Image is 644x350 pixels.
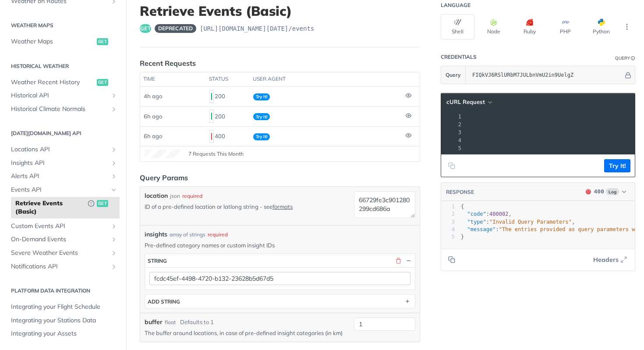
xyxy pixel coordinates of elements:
button: Shell [441,14,474,39]
h2: Weather Maps [7,21,120,29]
p: ID of a pre-defined location or latlong string - see [145,203,350,211]
div: 1 [441,203,455,211]
h2: Platform DATA integration [7,287,120,295]
button: ADD string [145,295,415,308]
span: On-Demand Events [11,235,108,244]
div: 3 [441,218,455,226]
span: Try It! [253,113,270,120]
span: get [97,38,108,45]
span: get [140,24,151,33]
div: 200 [209,109,246,124]
th: user agent [250,72,402,86]
a: Severe Weather EventsShow subpages for Severe Weather Events [7,246,120,260]
span: "message" [467,226,495,232]
span: Weather Recent History [11,78,95,87]
button: Show subpages for Locations API [110,146,117,153]
div: 1 [448,113,463,121]
span: deprecated [155,24,196,33]
span: cURL Request [446,98,485,106]
button: 400400Log [581,187,630,196]
button: Deprecated Endpoint [88,199,95,208]
span: Insights API [11,159,108,168]
div: 4 [448,136,463,144]
a: Integrating your Stations Data [7,314,120,327]
span: "type" [467,219,486,225]
span: Retrieve Events (Basic) [15,199,83,216]
div: 200 [209,89,246,104]
span: "code" [467,211,486,217]
span: Custom Events API [11,222,108,231]
span: Log [606,188,619,195]
span: 200 [211,93,212,100]
a: Events APIHide subpages for Events API [7,183,120,196]
svg: More ellipsis [623,23,631,31]
a: formats [272,203,293,210]
div: Language [441,2,471,9]
div: 2 [448,121,463,129]
h2: Historical Weather [7,62,120,70]
p: The buffer around locations, in case of pre-defined insight categories (in km) [145,329,350,337]
span: Severe Weather Events [11,249,108,257]
span: : , [461,219,575,225]
button: cURL Request [443,98,495,107]
button: string [145,254,415,267]
div: Defaults to 1 [180,318,214,327]
div: 400 [209,129,246,144]
button: Show subpages for Notifications API [110,263,117,270]
span: Historical Climate Normals [11,105,108,114]
span: 4h ago [144,93,162,100]
div: required [208,231,228,239]
a: Notifications APIShow subpages for Notifications API [7,260,120,273]
th: time [140,72,206,86]
span: 6h ago [144,113,162,120]
h2: [DATE][DOMAIN_NAME] API [7,129,120,137]
a: Retrieve Events (Basic)Deprecated Endpointget [11,197,120,218]
span: Integrating your Flight Schedule [11,303,117,311]
button: Try It! [604,159,630,172]
a: Alerts APIShow subpages for Alerts API [7,170,120,183]
span: Try It! [253,93,270,100]
a: Weather Mapsget [7,35,120,48]
span: 400 [586,189,591,194]
div: required [182,192,202,200]
button: PHP [548,14,582,39]
button: Hide [623,71,633,79]
span: 200 [211,113,212,120]
button: Show subpages for Historical Climate Normals [110,106,117,113]
button: Show subpages for Severe Weather Events [110,250,117,257]
button: Show subpages for Alerts API [110,173,117,180]
span: get [97,200,108,207]
h1: Retrieve Events (Basic) [140,3,420,19]
div: Recent Requests [140,58,196,68]
div: 4 [441,226,455,233]
div: 2 [441,211,455,218]
button: Show subpages for On-Demand Events [110,236,117,243]
button: Node [477,14,510,39]
div: QueryInformation [615,55,635,61]
span: 6h ago [144,132,162,139]
div: 3 [448,129,463,136]
span: 400 [211,133,212,140]
div: float [165,318,176,326]
span: Integrating your Stations Data [11,316,117,325]
span: Historical API [11,91,108,100]
label: buffer [145,318,163,327]
div: 5 [441,233,455,241]
button: RESPONSE [446,188,474,196]
button: Copy to clipboard [446,159,458,172]
button: Headers [588,253,630,266]
span: Notifications API [11,262,108,271]
div: Query Params [140,172,188,183]
span: Locations API [11,145,108,154]
a: Weather Recent Historyget [7,76,120,89]
div: string [148,257,167,264]
textarea: 66729fe3c901280299cd686a [354,191,415,218]
span: : , [461,211,512,217]
button: Show subpages for Custom Events API [110,223,117,230]
a: Integrating your Assets [7,327,120,340]
span: Alerts API [11,172,108,181]
span: 400002 [489,211,508,217]
button: Show subpages for Historical API [110,92,117,99]
span: get [97,79,108,86]
button: Hide subpages for Events API [110,186,117,193]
